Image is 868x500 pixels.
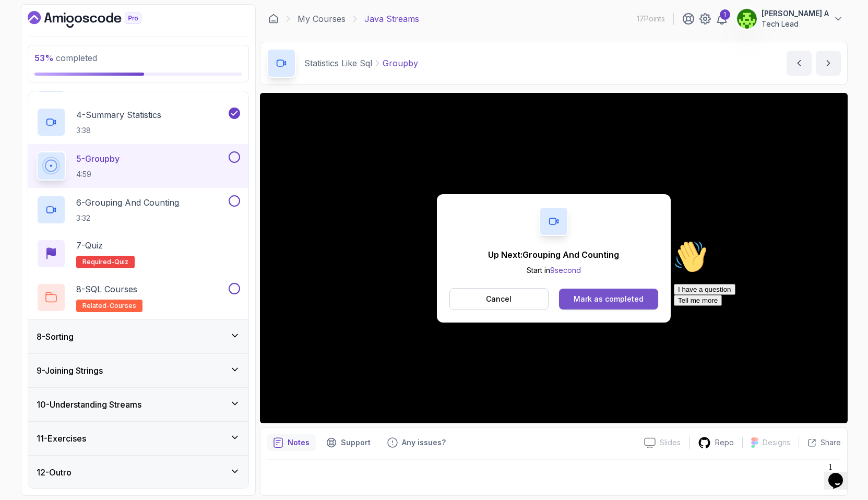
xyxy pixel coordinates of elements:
p: Statistics Like Sql [304,57,372,69]
p: Java Streams [364,13,419,25]
div: Mark as completed [574,294,644,304]
span: quiz [114,258,128,266]
p: 7 - Quiz [76,239,103,252]
a: My Courses [298,13,346,25]
p: 8 - SQL Courses [76,283,137,295]
button: next content [816,51,841,76]
h3: 8 - Sorting [37,330,74,343]
span: Required- [82,258,114,266]
button: 8-Sorting [28,320,248,353]
p: Any issues? [402,437,446,448]
p: 17 Points [637,14,665,24]
button: 9-Joining Strings [28,354,248,387]
button: previous content [787,51,812,76]
p: 3:32 [76,213,179,223]
button: notes button [267,434,316,451]
img: user profile image [737,9,757,29]
p: 5 - Groupby [76,152,120,165]
button: Feedback button [381,434,452,451]
h3: 10 - Understanding Streams [37,398,141,411]
p: [PERSON_NAME] A [762,8,829,19]
div: 1 [720,9,730,20]
p: 6 - Grouping And Counting [76,196,179,209]
p: Tech Lead [762,19,829,29]
button: 7-QuizRequired-quiz [37,239,240,268]
p: Groupby [383,57,418,69]
h3: 11 - Exercises [37,432,86,445]
button: I have a question [4,48,66,59]
iframe: 5 - GroupBy [260,93,848,423]
button: 6-Grouping And Counting3:32 [37,195,240,224]
button: 4-Summary Statistics3:38 [37,108,240,137]
button: Tell me more [4,59,52,70]
span: completed [34,53,97,63]
p: Start in [488,265,619,276]
span: 9 second [550,266,581,275]
button: Support button [320,434,377,451]
iframe: chat widget [670,236,858,453]
a: Dashboard [28,11,165,28]
button: Cancel [449,288,549,310]
p: Cancel [486,294,512,304]
p: 3:38 [76,125,161,136]
p: Support [341,437,371,448]
h3: 9 - Joining Strings [37,364,103,377]
a: 1 [716,13,728,25]
button: 12-Outro [28,456,248,489]
p: 4:59 [76,169,120,180]
button: 5-Groupby4:59 [37,151,240,181]
button: user profile image[PERSON_NAME] ATech Lead [736,8,843,29]
button: 11-Exercises [28,422,248,455]
button: Mark as completed [559,289,658,309]
p: Up Next: Grouping And Counting [488,248,619,261]
span: related-courses [82,302,136,310]
p: Notes [288,437,310,448]
a: Dashboard [268,14,279,24]
img: :wave: [4,4,38,38]
p: 4 - Summary Statistics [76,109,161,121]
button: 8-SQL Coursesrelated-courses [37,283,240,312]
iframe: chat widget [824,458,858,490]
h3: 12 - Outro [37,466,72,479]
button: 10-Understanding Streams [28,388,248,421]
span: 53 % [34,53,54,63]
div: 👋Hi! How can we help?I have a questionTell me more [4,4,192,70]
span: Hi! How can we help? [4,31,103,39]
p: Slides [660,437,681,448]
